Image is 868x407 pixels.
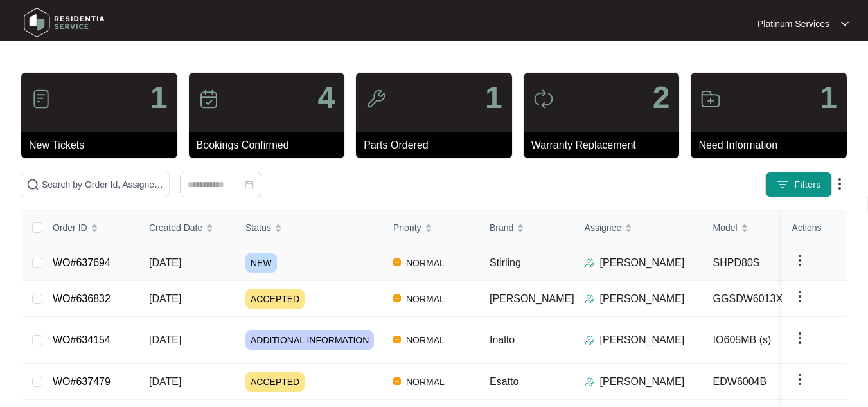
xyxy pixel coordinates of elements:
[364,138,512,153] p: Parts Ordered
[490,376,518,387] span: Esatto
[585,294,595,304] img: Assigner Icon
[235,211,383,245] th: Status
[199,89,219,109] img: icon
[585,335,595,345] img: Assigner Icon
[820,82,837,113] p: 1
[53,257,111,268] a: WO#637694
[703,281,831,317] td: GGSDW6013X
[703,317,831,364] td: IO605MB (s)
[317,82,335,113] p: 4
[585,221,622,235] span: Assignee
[713,221,738,235] span: Model
[698,138,847,153] p: Need Information
[245,253,277,273] span: NEW
[490,221,513,235] span: Brand
[792,289,808,304] img: dropdown arrow
[600,374,685,390] p: [PERSON_NAME]
[19,3,109,42] img: residentia service logo
[149,257,181,268] span: [DATE]
[393,336,401,343] img: Vercel Logo
[393,377,401,385] img: Vercel Logo
[792,372,808,387] img: dropdown arrow
[42,177,164,192] input: Search by Order Id, Assignee Name, Customer Name, Brand and Model
[42,211,139,245] th: Order ID
[700,89,721,109] img: icon
[585,258,595,268] img: Assigner Icon
[149,334,181,345] span: [DATE]
[490,257,521,268] span: Stirling
[531,138,680,153] p: Warranty Replacement
[31,89,51,109] img: icon
[401,374,450,390] span: NORMAL
[765,172,832,197] button: filter iconFilters
[197,138,345,153] p: Bookings Confirmed
[53,376,111,387] a: WO#637479
[366,89,386,109] img: icon
[149,376,181,387] span: [DATE]
[393,258,401,266] img: Vercel Logo
[245,372,305,392] span: ACCEPTED
[393,221,421,235] span: Priority
[841,21,849,27] img: dropdown arrow
[757,17,829,30] p: Platinum Services
[776,178,789,191] img: filter icon
[792,330,808,346] img: dropdown arrow
[585,377,595,387] img: Assigner Icon
[149,221,202,235] span: Created Date
[703,211,831,245] th: Model
[139,211,235,245] th: Created Date
[479,211,574,245] th: Brand
[600,291,685,307] p: [PERSON_NAME]
[600,255,685,271] p: [PERSON_NAME]
[782,211,846,245] th: Actions
[53,221,87,235] span: Order ID
[401,291,450,307] span: NORMAL
[792,253,808,268] img: dropdown arrow
[29,138,177,153] p: New Tickets
[703,245,831,281] td: SHPD80S
[490,293,574,304] span: [PERSON_NAME]
[574,211,703,245] th: Assignee
[485,82,502,113] p: 1
[703,364,831,400] td: EDW6004B
[245,221,271,235] span: Status
[490,334,515,345] span: Inalto
[401,332,450,348] span: NORMAL
[533,89,554,109] img: icon
[245,330,374,350] span: ADDITIONAL INFORMATION
[53,293,111,304] a: WO#636832
[393,294,401,302] img: Vercel Logo
[53,334,111,345] a: WO#634154
[794,178,821,192] span: Filters
[832,176,847,192] img: dropdown arrow
[600,332,685,348] p: [PERSON_NAME]
[653,82,670,113] p: 2
[383,211,479,245] th: Priority
[26,178,39,191] img: search-icon
[150,82,168,113] p: 1
[401,255,450,271] span: NORMAL
[245,289,305,309] span: ACCEPTED
[149,293,181,304] span: [DATE]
